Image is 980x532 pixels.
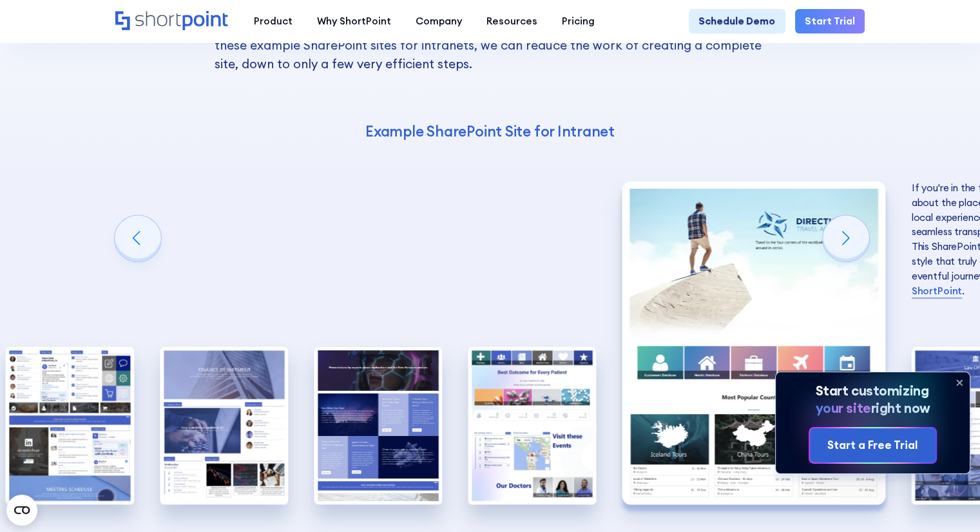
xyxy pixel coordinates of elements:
[317,14,391,29] div: Why ShortPoint
[550,9,607,33] a: Pricing
[689,9,785,33] a: Schedule Demo
[622,181,886,504] div: 7 / 10
[242,9,305,33] a: Product
[115,215,161,261] div: Previous slide
[314,347,442,504] img: Best SharePoint Intranet Example Technology
[795,9,865,33] a: Start Trial
[305,9,403,33] a: Why ShortPoint
[827,437,918,454] div: Start a Free Trial
[6,495,37,526] button: Open CMP widget
[6,347,134,504] img: Intranet Page Example Social
[916,470,980,532] iframe: Chat Widget
[474,9,550,33] a: Resources
[115,11,229,32] a: Home
[912,284,962,299] a: ShortPoint
[622,181,886,504] img: Best SharePoint Intranet Travel
[160,347,288,504] div: 4 / 10
[468,347,597,504] div: 6 / 10
[6,347,134,504] div: 3 / 10
[403,9,474,33] a: Company
[215,122,766,141] h4: Example SharePoint Site for Intranet
[810,428,936,462] a: Start a Free Trial
[416,14,462,29] div: Company
[562,14,595,29] div: Pricing
[254,14,293,29] div: Product
[486,14,537,29] div: Resources
[160,347,288,504] img: Best SharePoint Intranet Example Department
[468,347,597,504] img: Best Intranet Example Healthcare
[314,347,442,504] div: 5 / 10
[823,215,869,261] div: Next slide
